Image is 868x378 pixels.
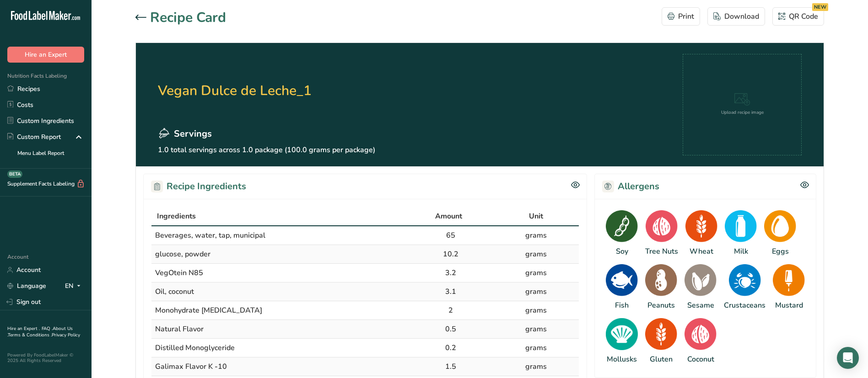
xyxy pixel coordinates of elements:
[729,264,761,296] img: Crustaceans
[155,249,210,259] span: glucose, powder
[772,246,789,257] div: Eggs
[7,132,61,142] div: Custom Report
[645,264,677,296] img: Peanuts
[158,144,375,155] p: 1.0 total servings across 1.0 package (100.0 grams per package)
[602,180,659,193] h2: Allergens
[687,354,714,365] div: Coconut
[155,268,203,278] span: VegOtein N85
[65,281,84,292] div: EN
[7,47,84,63] button: Hire an Expert
[607,354,637,365] div: Mollusks
[158,54,375,127] h2: Vegan Dulce de Leche_1
[646,210,678,242] img: Tree Nuts
[150,7,226,28] h1: Recipe Card
[408,226,493,245] td: 65
[157,211,196,222] span: Ingredients
[687,300,714,311] div: Sesame
[734,246,748,257] div: Milk
[155,305,262,315] span: Monohydrate [MEDICAL_DATA]
[662,7,700,26] button: Print
[725,210,757,242] img: Milk
[721,109,764,116] div: Upload recipe image
[645,318,677,350] img: Gluten
[724,300,766,311] div: Crustaceans
[615,300,629,311] div: Fish
[775,300,803,311] div: Mustard
[606,210,638,242] img: Soy
[772,7,824,26] button: QR Code NEW
[606,264,638,296] img: Fish
[408,245,493,264] td: 10.2
[764,210,796,242] img: Eggs
[616,246,628,257] div: Soy
[690,246,713,257] div: Wheat
[773,264,805,296] img: Mustard
[155,287,194,297] span: Oil, coconut
[7,278,46,294] a: Language
[155,230,265,240] span: Beverages, water, tap, municipal
[837,347,859,369] div: Open Intercom Messenger
[685,210,717,242] img: Wheat
[408,282,493,301] td: 3.1
[493,357,579,376] td: grams
[435,211,462,222] span: Amount
[493,264,579,282] td: grams
[8,332,52,338] a: Terms & Conditions .
[408,301,493,320] td: 2
[493,320,579,339] td: grams
[408,339,493,357] td: 0.2
[7,352,84,363] div: Powered By FoodLabelMaker © 2025 All Rights Reserved
[812,3,828,11] div: NEW
[606,318,638,350] img: Mollusks
[493,301,579,320] td: grams
[7,170,22,178] div: BETA
[7,325,73,338] a: About Us .
[155,324,204,334] span: Natural Flavor
[645,246,678,257] div: Tree Nuts
[42,325,53,332] a: FAQ .
[685,264,717,296] img: Sesame
[493,245,579,264] td: grams
[668,11,694,22] div: Print
[707,7,765,26] button: Download
[155,362,227,372] span: Galimax Flavor K -10
[408,320,493,339] td: 0.5
[408,264,493,282] td: 3.2
[650,354,673,365] div: Gluten
[7,325,40,332] a: Hire an Expert .
[52,332,80,338] a: Privacy Policy
[647,300,675,311] div: Peanuts
[493,339,579,357] td: grams
[685,318,717,350] img: Coconut
[174,127,212,141] span: Servings
[493,226,579,245] td: grams
[493,282,579,301] td: grams
[529,211,543,222] span: Unit
[151,180,246,193] h2: Recipe Ingredients
[155,343,235,353] span: Distilled Monoglyceride
[713,11,759,22] div: Download
[408,357,493,376] td: 1.5
[778,11,818,22] div: QR Code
